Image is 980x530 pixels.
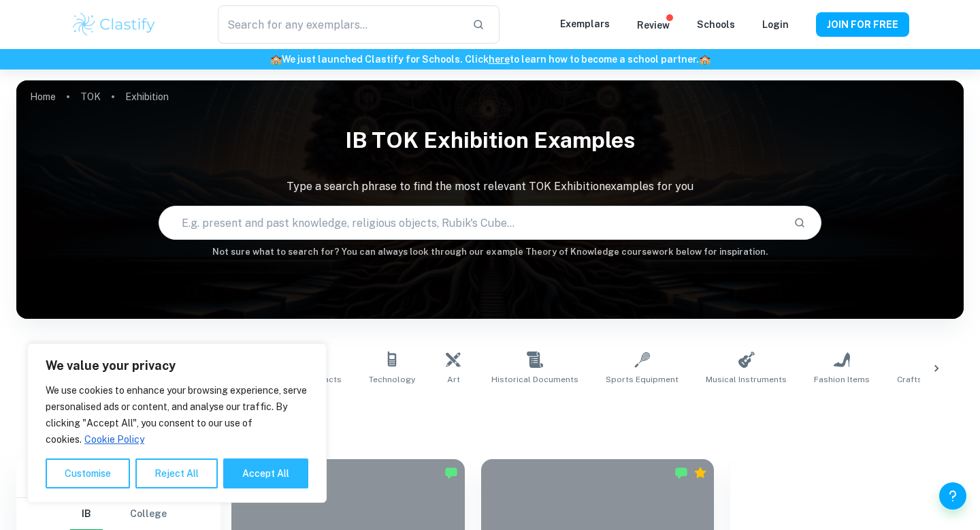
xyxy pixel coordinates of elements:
[27,343,327,503] div: We value your privacy
[84,433,145,446] a: Cookie Policy
[788,211,811,234] button: Search
[3,52,977,67] h6: We just launched Clastify for Schools. Click to learn how to become a school partner.
[218,5,461,44] input: Search for any exemplars...
[135,458,218,488] button: Reject All
[637,18,670,33] p: Review
[46,358,308,374] p: We value your privacy
[270,54,282,65] span: 🏫
[16,119,964,162] h1: IB TOK Exhibition examples
[699,54,710,65] span: 🏫
[693,466,707,480] div: Premium
[606,373,679,386] span: Sports Equipment
[706,373,787,386] span: Musical Instruments
[491,373,578,386] span: Historical Documents
[159,204,783,242] input: E.g. present and past knowledge, religious objects, Rubik's Cube...
[30,87,56,106] a: Home
[674,466,688,480] img: Marked
[64,402,917,426] h1: All TOK Exhibition Examples
[80,87,101,106] a: TOK
[814,373,870,386] span: Fashion Items
[447,373,460,386] span: Art
[560,16,610,31] p: Exemplars
[897,373,977,386] span: Crafts and Hobbies
[16,459,220,497] h6: Filter exemplars
[816,12,909,37] button: JOIN FOR FREE
[762,19,789,30] a: Login
[223,458,308,488] button: Accept All
[697,19,735,30] a: Schools
[125,89,169,104] p: Exhibition
[16,178,964,195] p: Type a search phrase to find the most relevant TOK Exhibition examples for you
[939,482,966,510] button: Help and Feedback
[71,11,157,38] img: Clastify logo
[369,373,415,386] span: Technology
[444,466,458,480] img: Marked
[46,382,308,448] p: We use cookies to enhance your browsing experience, serve personalised ads or content, and analys...
[489,54,510,65] a: here
[16,245,964,259] h6: Not sure what to search for? You can always look through our example Theory of Knowledge coursewo...
[46,458,130,488] button: Customise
